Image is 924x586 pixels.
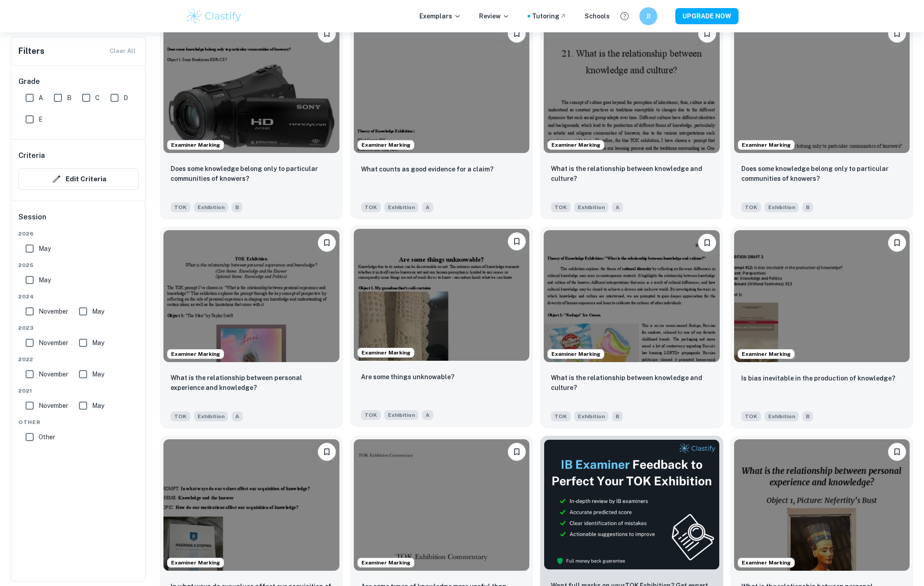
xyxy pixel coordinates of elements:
h6: JI [643,11,654,21]
span: Exhibition [194,202,228,212]
a: Tutoring [532,11,567,21]
span: November [39,401,68,411]
span: TOK [361,410,381,420]
span: Exhibition [574,202,608,212]
span: B [802,202,813,212]
span: TOK [741,202,761,212]
span: B [612,411,623,421]
button: Bookmark [888,443,906,461]
p: Does some knowledge belong only to particular communities of knowers? [741,164,903,184]
span: Exhibition [765,411,799,421]
p: Exemplars [419,11,461,21]
span: Examiner Marking [358,141,414,149]
button: Bookmark [318,25,336,43]
span: TOK [551,411,571,421]
span: May [92,401,104,411]
span: TOK [551,202,571,212]
a: Examiner MarkingBookmarkAre some things unknowable?TOKExhibitionA [350,227,533,429]
span: Examiner Marking [167,559,224,567]
img: TOK Exhibition example thumbnail: What is the relationship between knowled [544,230,720,362]
span: November [39,306,68,316]
button: Bookmark [508,25,526,43]
button: Bookmark [698,25,716,43]
span: 2025 [18,261,139,269]
a: Examiner MarkingBookmarkWhat is the relationship between knowledge and culture?TOKExhibitionA [540,17,723,219]
button: Bookmark [698,234,716,252]
img: TOK Exhibition example thumbnail: What is the relationship between knowled [544,21,720,153]
span: May [92,306,104,316]
span: A [422,410,433,420]
span: 2026 [18,230,139,238]
a: Examiner MarkingBookmarkWhat is the relationship between personal experience and knowledge?TOKExh... [160,227,343,429]
span: Examiner Marking [358,349,414,357]
span: A [612,202,623,212]
button: Bookmark [888,234,906,252]
button: Bookmark [318,234,336,252]
img: TOK Exhibition example thumbnail: In what ways do our values affect our ac [163,439,339,571]
button: UPGRADE NOW [675,8,739,24]
img: TOK Exhibition example thumbnail: Is bias inevitable in the production of [734,230,910,362]
button: Help and Feedback [617,9,632,24]
p: What is the relationship between knowledge and culture? [551,164,713,184]
img: TOK Exhibition example thumbnail: Are some types of knowledge more useful [354,439,530,571]
span: Examiner Marking [738,559,794,567]
span: Examiner Marking [738,141,794,149]
h6: Filters [18,45,44,57]
span: B [67,93,71,103]
img: Thumbnail [544,439,720,570]
span: 2024 [18,293,139,301]
span: Examiner Marking [548,141,604,149]
span: TOK [171,411,190,421]
span: May [92,338,104,348]
span: Examiner Marking [167,350,224,358]
img: TOK Exhibition example thumbnail: What counts as good evidence for a claim [354,21,530,153]
h6: Grade [18,76,139,87]
button: Edit Criteria [18,168,139,190]
a: Examiner MarkingBookmarkDoes some knowledge belong only to particular communities of knowers?TOKE... [160,17,343,219]
img: Clastify logo [185,7,242,25]
a: Examiner MarkingBookmarkWhat is the relationship between knowledge and culture?TOKExhibitionB [540,227,723,429]
span: 2023 [18,324,139,332]
span: November [39,369,68,379]
img: TOK Exhibition example thumbnail: What is the relationship between persona [163,230,339,362]
span: Examiner Marking [738,350,794,358]
span: Exhibition [384,202,418,212]
a: Schools [585,11,610,21]
img: TOK Exhibition example thumbnail: Does some knowledge belong only to parti [734,21,910,153]
p: Are some things unknowable? [361,372,454,382]
button: Bookmark [508,443,526,461]
span: Examiner Marking [358,559,414,567]
p: What is the relationship between knowledge and culture? [551,373,713,393]
span: May [39,244,51,254]
span: Other [18,418,139,426]
a: Examiner MarkingBookmarkDoes some knowledge belong only to particular communities of knowers?TOKE... [730,17,914,219]
p: What is the relationship between personal experience and knowledge? [171,373,332,393]
span: A [422,202,433,212]
span: Examiner Marking [548,350,604,358]
button: Bookmark [318,443,336,461]
img: TOK Exhibition example thumbnail: Does some knowledge belong only to parti [163,21,339,153]
span: Other [39,432,55,442]
span: TOK [741,411,761,421]
span: C [95,93,100,103]
button: Bookmark [888,25,906,43]
span: Exhibition [384,410,418,420]
span: May [39,275,51,285]
span: A [232,411,243,421]
img: TOK Exhibition example thumbnail: Are some things unknowable? [354,229,530,361]
span: B [232,202,242,212]
span: 2022 [18,355,139,363]
span: B [802,411,813,421]
p: Is bias inevitable in the production of knowledge? [741,373,895,383]
span: D [123,93,128,103]
span: Examiner Marking [167,141,224,149]
span: November [39,338,68,348]
p: Does some knowledge belong only to particular communities of knowers? [171,164,332,184]
h6: Session [18,212,139,230]
span: 2021 [18,387,139,395]
span: TOK [361,202,381,212]
span: A [39,93,43,103]
button: Bookmark [508,232,526,250]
